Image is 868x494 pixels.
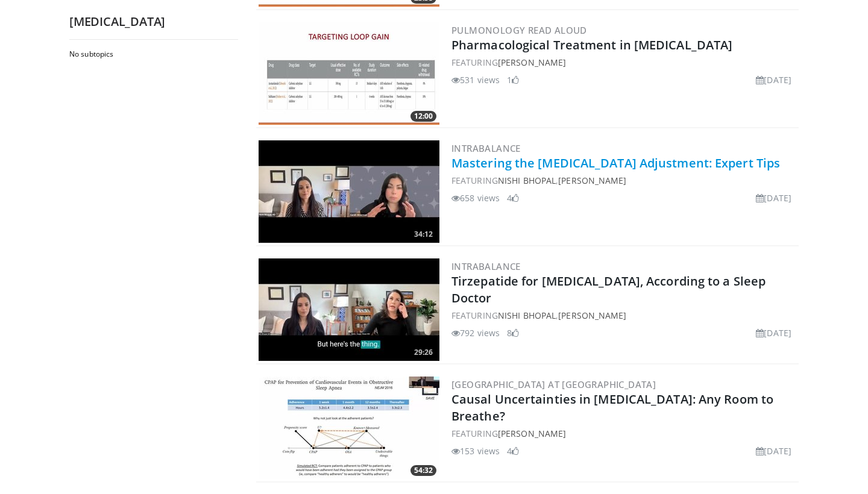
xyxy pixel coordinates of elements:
a: Pharmacological Treatment in [MEDICAL_DATA] [451,37,732,53]
a: Nishi Bhopal [498,175,556,186]
span: 29:26 [410,347,436,358]
li: 658 views [451,192,500,204]
a: 29:26 [259,258,439,361]
li: 4 [507,192,519,204]
a: [GEOGRAPHIC_DATA] at [GEOGRAPHIC_DATA] [451,378,656,390]
a: 54:32 [259,377,439,479]
li: 1 [507,73,519,86]
a: [PERSON_NAME] [558,310,626,321]
li: [DATE] [756,327,791,339]
li: 8 [507,327,519,339]
span: 12:00 [410,111,436,122]
a: Tirzepatide for [MEDICAL_DATA], According to a Sleep Doctor [451,273,766,306]
a: IntraBalance [451,260,521,272]
a: Pulmonology Read Aloud [451,24,587,36]
li: 153 views [451,445,500,457]
h2: No subtopics [69,49,235,59]
li: 531 views [451,73,500,86]
img: d7c64d86-d5fb-4fb5-b9cd-1266d2ce9888.300x170_q85_crop-smart_upscale.jpg [259,22,439,125]
img: 63997660-8967-494b-ba81-9cc0b811b158.300x170_q85_crop-smart_upscale.jpg [259,377,439,479]
li: 4 [507,445,519,457]
a: 12:00 [259,22,439,125]
li: [DATE] [756,445,791,457]
a: Nishi Bhopal [498,310,556,321]
span: 54:32 [410,465,436,476]
img: 3d271b93-0c8f-4d37-a483-36c7b2a5e7ab.300x170_q85_crop-smart_upscale.jpg [259,140,439,243]
h2: [MEDICAL_DATA] [69,14,238,30]
a: 34:12 [259,140,439,243]
span: 34:12 [410,229,436,240]
a: IntraBalance [451,142,521,154]
a: [PERSON_NAME] [558,175,626,186]
a: Mastering the [MEDICAL_DATA] Adjustment: Expert Tips [451,155,780,171]
li: [DATE] [756,192,791,204]
div: FEATURING [451,427,796,440]
div: FEATURING , [451,309,796,322]
li: 792 views [451,327,500,339]
img: 43a3c3ab-07e6-4abb-8546-e9e810295d42.300x170_q85_crop-smart_upscale.jpg [259,258,439,361]
div: FEATURING [451,56,796,69]
li: [DATE] [756,73,791,86]
div: FEATURING , [451,174,796,187]
a: Causal Uncertainties in [MEDICAL_DATA]: Any Room to Breathe? [451,391,773,424]
a: [PERSON_NAME] [498,57,566,68]
a: [PERSON_NAME] [498,428,566,439]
